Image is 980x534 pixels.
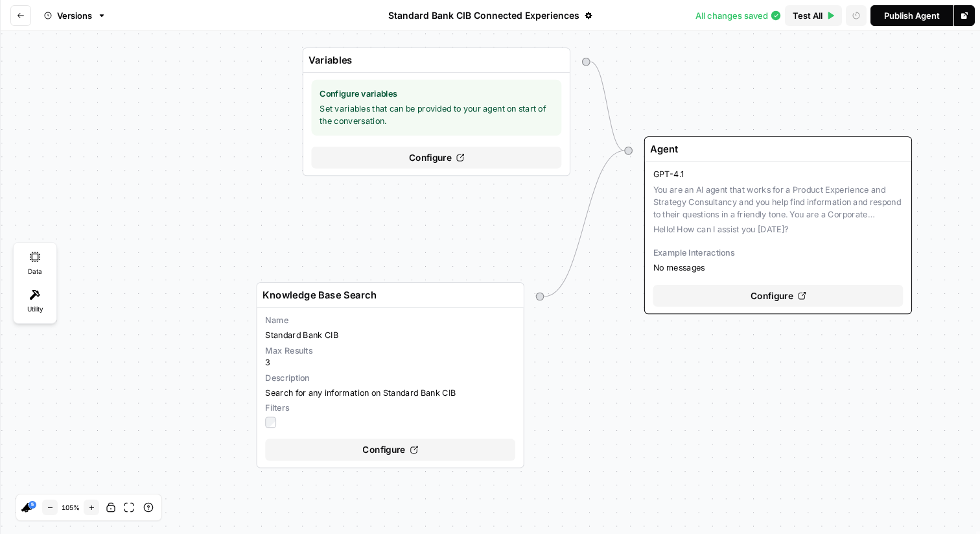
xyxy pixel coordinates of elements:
div: GPT-4.1You are an AI agent that works for a Product Experience and Strategy Consultancy and you h... [644,136,912,314]
span: 105 % [60,504,81,511]
div: Publish Agent [884,9,940,22]
button: Go back [10,5,31,26]
span: Configure variables [320,88,554,100]
span: Filters [265,402,515,414]
button: Configure variablesSet variables that can be provided to your agent on start of the conversation.... [303,73,570,175]
g: Edge from start to initial [590,62,625,151]
button: NameStandard Bank CIBMax Results3DescriptionSearch for any information on Standard Bank CIBFilter... [257,308,524,468]
span: Description [265,372,515,384]
button: GPT-4.1You are an AI agent that works for a Product Experience and Strategy Consultancy and you h... [645,162,911,313]
div: Configure variablesSet variables that can be provided to your agent on start of the conversation.... [303,47,570,176]
g: Edge from 56d1fff1-1f1d-4176-ad2f-6fdd1048d40a to initial [544,151,624,297]
a: 5 [29,501,36,509]
button: Test All [785,5,842,26]
input: Step Name [262,288,513,302]
span: Configure [751,289,793,302]
div: Utility [17,284,53,320]
span: Search for any information on Standard Bank CIB [265,387,515,399]
span: All changes saved [695,9,768,22]
span: Configure [409,151,452,164]
input: Step Name [309,53,559,67]
text: 5 [31,502,34,508]
div: 3 [265,345,515,369]
input: Step Name [650,142,900,156]
span: Test All [793,9,822,22]
span: Standard Bank CIB Connected Experiences [388,9,579,22]
button: Publish Agent [870,5,953,26]
span: Max Results [265,345,515,357]
div: Data [17,246,53,282]
div: NameStandard Bank CIBMax Results3DescriptionSearch for any information on Standard Bank CIBFilter... [257,282,524,468]
button: Versions [36,5,114,26]
div: Set variables that can be provided to your agent on start of the conversation. [311,80,561,136]
button: Standard Bank CIB Connected Experiences [380,5,600,26]
span: Standard Bank CIB [265,330,515,342]
span: Versions [57,9,92,22]
span: Configure [362,443,405,457]
span: Name [265,314,515,326]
